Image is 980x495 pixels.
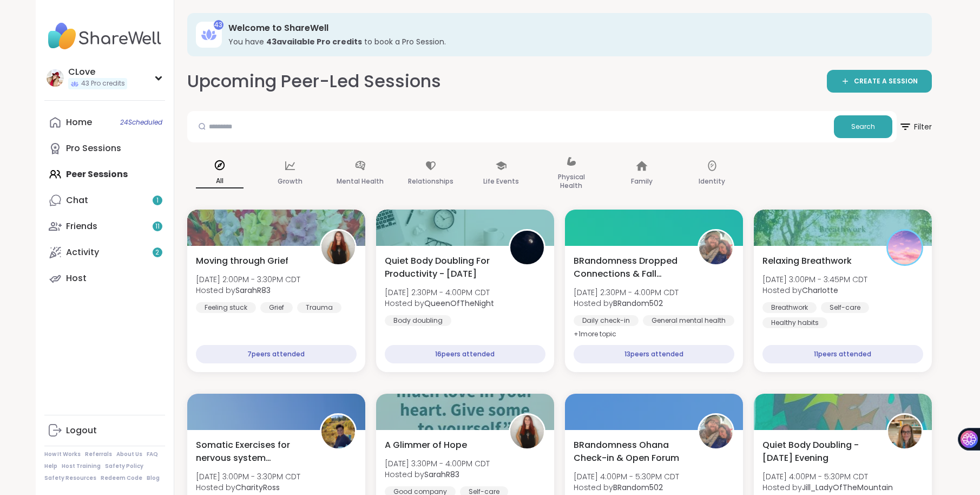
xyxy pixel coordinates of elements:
b: SarahR83 [424,469,459,480]
b: BRandom502 [613,298,663,309]
span: Filter [899,114,932,140]
span: Hosted by [385,298,494,309]
a: How It Works [44,451,81,458]
b: 43 available Pro credit s [266,36,362,47]
span: Quiet Body Doubling For Productivity - [DATE] [385,255,497,281]
span: [DATE] 2:30PM - 4:00PM CDT [574,287,679,298]
span: 43 Pro credits [81,79,125,88]
div: General mental health [643,315,734,326]
div: 16 peers attended [385,345,545,363]
span: Somatic Exercises for nervous system regulation [196,439,308,465]
p: Physical Health [548,171,595,192]
div: Logout [66,425,97,437]
img: SarahR83 [510,415,544,448]
div: Friends [66,220,97,232]
span: [DATE] 3:00PM - 3:45PM CDT [762,274,867,285]
div: Pro Sessions [66,142,121,154]
span: 11 [155,222,160,231]
h2: Upcoming Peer-Led Sessions [187,69,441,94]
img: CharIotte [888,231,922,264]
span: 2 [155,248,159,257]
span: Hosted by [196,482,300,493]
div: Breathwork [762,302,817,313]
a: Safety Resources [44,474,96,482]
div: Host [66,272,87,284]
div: 7 peers attended [196,345,357,363]
img: SarahR83 [321,231,355,264]
p: Family [631,175,653,188]
a: Referrals [85,451,112,458]
img: CLove [47,69,64,87]
b: CharIotte [802,285,838,296]
a: Activity2 [44,239,165,265]
span: Hosted by [574,482,679,493]
span: A Glimmer of Hope [385,439,467,452]
b: BRandom502 [613,482,663,493]
img: QueenOfTheNight [510,231,544,264]
img: BRandom502 [699,415,733,448]
span: [DATE] 4:00PM - 5:30PM CDT [574,471,679,482]
span: 24 Scheduled [120,118,162,127]
span: Hosted by [762,285,867,296]
div: Body doubling [385,315,451,326]
h3: You have to book a Pro Session. [228,36,917,47]
img: BRandom502 [699,231,733,264]
a: Redeem Code [101,474,142,482]
div: 13 peers attended [574,345,734,363]
b: CharityRoss [235,482,280,493]
span: [DATE] 2:00PM - 3:30PM CDT [196,274,300,285]
a: Help [44,463,57,470]
a: CREATE A SESSION [827,70,932,93]
div: CLove [68,66,127,78]
button: Search [834,115,892,138]
span: BRandomness Dropped Connections & Fall Emojis [574,255,686,281]
b: QueenOfTheNight [424,298,494,309]
div: 43 [214,20,223,30]
div: Self-care [821,302,869,313]
img: CharityRoss [321,415,355,448]
span: Moving through Grief [196,255,288,268]
span: [DATE] 4:00PM - 5:30PM CDT [762,471,893,482]
a: Home24Scheduled [44,109,165,135]
div: Feeling stuck [196,302,256,313]
span: Hosted by [574,298,679,309]
a: FAQ [147,451,158,458]
span: BRandomness Ohana Check-in & Open Forum [574,439,686,465]
a: Host Training [62,463,101,470]
button: Filter [899,111,932,142]
div: Grief [260,302,293,313]
p: Identity [699,175,725,188]
a: Safety Policy [105,463,143,470]
span: Quiet Body Doubling -[DATE] Evening [762,439,874,465]
img: ShareWell Nav Logo [44,17,165,55]
p: Growth [278,175,302,188]
span: 1 [156,196,159,205]
span: [DATE] 3:30PM - 4:00PM CDT [385,458,490,469]
div: Daily check-in [574,315,639,326]
span: [DATE] 2:30PM - 4:00PM CDT [385,287,494,298]
div: Home [66,116,92,128]
p: Life Events [483,175,519,188]
b: Jill_LadyOfTheMountain [802,482,893,493]
a: About Us [116,451,142,458]
a: Logout [44,418,165,444]
a: Host [44,265,165,291]
span: CREATE A SESSION [854,77,918,86]
h3: Welcome to ShareWell [228,22,917,34]
span: [DATE] 3:00PM - 3:30PM CDT [196,471,300,482]
img: Jill_LadyOfTheMountain [888,415,922,448]
span: Hosted by [385,469,490,480]
div: Activity [66,246,99,258]
span: Relaxing Breathwork [762,255,852,268]
div: Trauma [297,302,341,313]
a: Friends11 [44,213,165,239]
span: Hosted by [762,482,893,493]
p: Mental Health [337,175,384,188]
div: 11 peers attended [762,345,923,363]
span: Hosted by [196,285,300,296]
p: Relationships [408,175,453,188]
a: Blog [147,474,160,482]
b: SarahR83 [235,285,271,296]
span: Search [851,122,875,132]
div: Healthy habits [762,317,827,328]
